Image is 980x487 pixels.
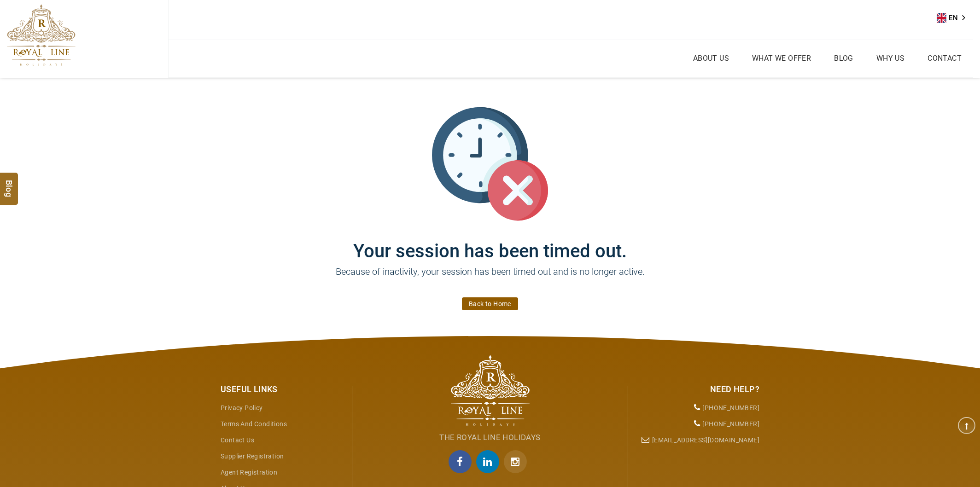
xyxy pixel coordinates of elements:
[221,420,287,428] a: Terms and Conditions
[476,450,504,473] a: linkedin
[214,222,766,262] h1: Your session has been timed out.
[635,416,759,432] li: [PHONE_NUMBER]
[937,11,972,25] a: EN
[937,11,972,25] div: Language
[652,436,759,444] a: [EMAIL_ADDRESS][DOMAIN_NAME]
[874,52,907,65] a: Why Us
[937,11,972,25] aside: Language selected: English
[221,404,263,412] a: Privacy Policy
[449,450,476,473] a: facebook
[221,469,277,476] a: Agent Registration
[214,265,766,292] p: Because of inactivity, your session has been timed out and is no longer active.
[504,450,531,473] a: Instagram
[832,52,856,65] a: Blog
[462,297,518,310] a: Back to Home
[432,106,548,222] img: session_time_out.svg
[635,400,759,416] li: [PHONE_NUMBER]
[691,52,731,65] a: About Us
[451,355,530,426] img: The Royal Line Holidays
[221,452,284,460] a: Supplier Registration
[221,383,345,395] div: Useful Links
[635,383,759,395] div: Need Help?
[439,433,540,442] span: The Royal Line Holidays
[3,180,15,187] span: Blog
[750,52,813,65] a: What we Offer
[925,52,964,65] a: Contact
[7,4,76,66] img: The Royal Line Holidays
[221,436,254,444] a: Contact Us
